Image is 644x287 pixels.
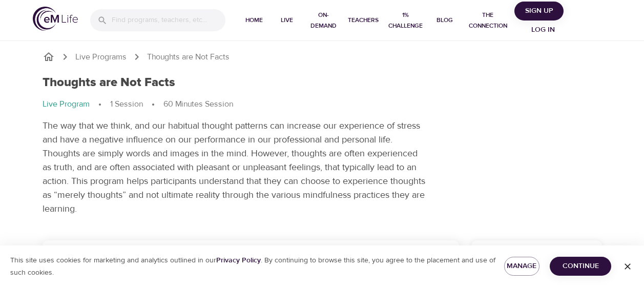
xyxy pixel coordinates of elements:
p: 1 Session [110,98,143,110]
span: 1% Challenge [387,10,425,31]
nav: breadcrumb [43,98,602,111]
p: Live Program [43,98,90,110]
span: Live [275,15,299,26]
p: The way that we think, and our habitual thought patterns can increase our experience of stress an... [43,119,427,216]
button: Sign Up [514,2,564,20]
span: Sign Up [518,5,559,17]
span: Home [242,15,266,26]
span: Continue [558,260,603,273]
span: The Connection [465,10,510,31]
input: Find programs, teachers, etc... [112,9,225,31]
span: On-Demand [307,10,340,31]
button: Continue [550,257,611,276]
a: Privacy Policy [216,256,261,265]
h1: Thoughts are Not Facts [43,75,175,90]
span: Teachers [348,15,379,26]
span: Blog [432,15,457,26]
span: Manage [512,260,532,273]
a: Live Programs [75,51,127,63]
button: Log in [518,20,568,39]
p: 60 Minutes Session [163,98,233,110]
p: Thoughts are Not Facts [147,51,230,63]
button: Manage [504,257,540,276]
span: Log in [523,24,564,36]
nav: breadcrumb [43,51,602,63]
img: logo [33,7,78,31]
